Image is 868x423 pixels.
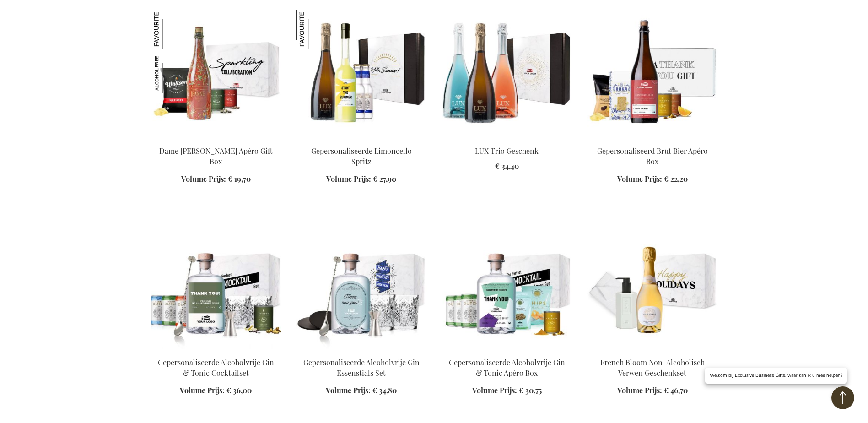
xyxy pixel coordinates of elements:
img: French Bloom Non-Alcholic Indulge Gift Set [587,221,718,349]
span: € 30,75 [519,385,542,395]
a: French Bloom Non-Alcholic Indulge Gift Set [587,346,718,354]
span: € 36,00 [226,385,252,395]
a: Gepersonaliseerde Alcoholvrije Gin & Tonic Cocktailset [158,358,274,378]
a: Gepersonaliseerd Brut Bier Apéro Box [597,146,708,166]
a: Volume Prijs: € 27,90 [326,174,396,184]
span: Volume Prijs: [326,385,371,395]
a: Volume Prijs: € 34,80 [326,385,397,396]
span: € 46,70 [664,385,688,395]
img: Personalised Non-Alcholic Gin Essenstials Set [296,221,427,349]
a: Personalised Non-Alcholic Gin & Tonic Apéro Box [442,346,572,354]
a: Volume Prijs: € 36,00 [180,385,252,396]
span: € 34,40 [495,161,519,171]
span: € 19,70 [228,174,251,184]
img: Personalised Non-Alcholic Gin & Tonic Apéro Box [442,221,572,349]
a: Volume Prijs: € 30,75 [472,385,542,396]
a: Volume Prijs: € 22,20 [617,174,688,184]
span: Volume Prijs: [617,174,662,184]
img: Personalised Champagne Beer Apero Box [587,10,718,138]
a: Dame [PERSON_NAME] Apéro Gift Box [159,146,273,166]
a: Gepersonaliseerde Limoncello Spritz [311,146,412,166]
img: Personalised Limoncello Spritz [296,10,427,138]
img: Personalised Non-Alcoholic Gin [151,221,281,349]
span: € 34,80 [372,385,397,395]
a: LUX Trio Geschenk [475,146,539,156]
img: Dame Jeanne Biermocktail Apéro Gift Box [151,54,190,93]
span: Volume Prijs: [617,385,662,395]
img: Gepersonaliseerde Limoncello Spritz [296,10,335,49]
span: € 22,20 [664,174,688,184]
a: Personalised Non-Alcholic Gin Essenstials Set [296,346,427,354]
a: Personalised Limoncello Spritz Gepersonaliseerde Limoncello Spritz [296,134,427,143]
span: Volume Prijs: [326,174,371,184]
a: Gepersonaliseerde Alcoholvrije Gin Essenstials Set [303,358,420,378]
span: Volume Prijs: [180,385,225,395]
img: Dame Jeanne Biermocktail Apéro Gift Box [151,10,281,138]
span: € 27,90 [373,174,396,184]
span: Volume Prijs: [181,174,226,184]
a: Gepersonaliseerde Alcoholvrije Gin & Tonic Apéro Box [449,358,565,378]
a: Dame Jeanne Biermocktail Apéro Gift Box Dame Jeanne Biermocktail Apéro Gift Box Dame Jeanne Bierm... [151,134,281,143]
a: French Bloom Non-Alcoholisch Verwen Geschenkset [600,358,705,378]
a: Volume Prijs: € 19,70 [181,174,251,184]
a: Personalised Champagne Beer Apero Box [587,134,718,143]
img: Dame Jeanne Biermocktail Apéro Gift Box [151,10,190,49]
img: Lux Trio Sparkling Wine Gift Box [442,10,572,138]
a: Lux Trio Sparkling Wine Gift Box [442,134,572,143]
a: Personalised Non-Alcoholic Gin [151,346,281,354]
span: Volume Prijs: [472,385,517,395]
a: Volume Prijs: € 46,70 [617,385,688,396]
